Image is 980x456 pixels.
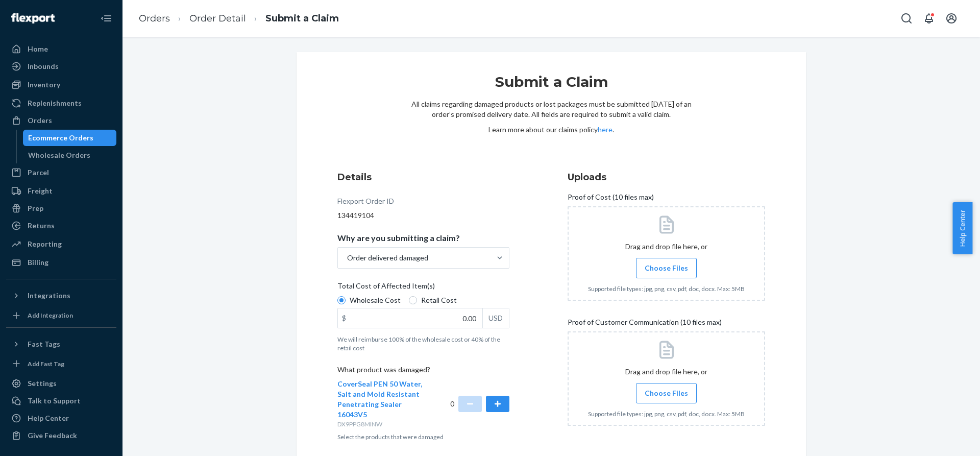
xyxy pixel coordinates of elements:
a: Wholesale Orders [23,147,117,163]
div: Add Fast Tag [28,359,64,368]
div: Billing [28,257,48,268]
p: What product was damaged? [337,365,509,379]
div: 0 [450,379,510,428]
a: Home [6,41,116,57]
p: Select the products that were damaged [337,433,509,441]
button: Help Center [952,202,972,254]
div: Help Center [28,413,69,423]
div: Parcel [28,167,49,178]
a: Inbounds [6,58,116,75]
p: All claims regarding damaged products or lost packages must be submitted [DATE] of an order’s pro... [411,99,692,119]
button: Fast Tags [6,336,116,352]
div: Integrations [28,291,70,301]
div: Reporting [28,239,62,249]
span: CoverSeal PEN 50 Water, Salt and Mold Resistant Penetrating Sealer 16043V5 [337,379,422,419]
a: Freight [6,183,116,199]
div: USD [482,308,509,328]
div: Freight [28,186,53,196]
a: Add Integration [6,308,116,323]
a: Submit a Claim [265,13,339,24]
button: Close Navigation [96,8,116,29]
input: $USD [338,308,482,328]
a: Help Center [6,410,116,426]
ol: breadcrumbs [131,4,347,34]
div: Give Feedback [28,430,77,441]
div: Home [28,44,48,54]
h3: Uploads [568,171,765,184]
div: Fast Tags [28,339,60,349]
a: Inventory [6,77,116,93]
span: Total Cost of Affected Item(s) [337,281,435,295]
a: Add Fast Tag [6,356,116,372]
span: Choose Files [645,388,688,398]
button: Give Feedback [6,427,116,444]
a: Order Detail [189,13,246,24]
div: Order delivered damaged [347,253,428,263]
button: Integrations [6,287,116,304]
p: DX9PPG8MINW [337,420,424,428]
a: Settings [6,375,116,392]
a: Ecommerce Orders [23,130,117,146]
p: We will reimburse 100% of the wholesale cost or 40% of the retail cost [337,335,509,352]
button: Open Search Box [896,8,917,29]
div: Add Integration [28,311,73,320]
p: Learn more about our claims policy . [411,125,692,135]
div: Talk to Support [28,396,81,406]
span: Wholesale Cost [350,295,401,305]
div: Replenishments [28,98,82,108]
div: Orders [28,115,52,126]
img: Flexport logo [11,13,55,23]
p: Why are you submitting a claim? [337,233,460,243]
div: Ecommerce Orders [28,133,93,143]
div: Prep [28,203,43,213]
button: Talk to Support [6,393,116,409]
a: Orders [139,13,170,24]
div: Settings [28,378,57,389]
a: Billing [6,254,116,271]
button: Open notifications [919,8,939,29]
div: Returns [28,221,55,231]
span: Retail Cost [421,295,457,305]
span: Choose Files [645,263,688,273]
a: Prep [6,200,116,217]
h3: Details [337,171,509,184]
h1: Submit a Claim [411,73,692,99]
input: Wholesale Cost [337,296,346,304]
div: Inventory [28,80,60,90]
div: Wholesale Orders [28,150,90,160]
div: Flexport Order ID [337,196,394,210]
div: $ [338,308,350,328]
a: Parcel [6,164,116,181]
div: Inbounds [28,61,59,71]
a: here [598,125,612,134]
span: Proof of Customer Communication (10 files max) [568,317,722,331]
div: 134419104 [337,210,509,221]
input: Retail Cost [409,296,417,304]
button: Open account menu [941,8,962,29]
a: Orders [6,112,116,129]
a: Returns [6,218,116,234]
iframe: Opens a widget where you can chat to one of our agents [915,425,970,451]
input: Why are you submitting a claim?Order delivered damaged [346,253,347,263]
a: Reporting [6,236,116,252]
a: Replenishments [6,95,116,111]
span: Proof of Cost (10 files max) [568,192,654,206]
